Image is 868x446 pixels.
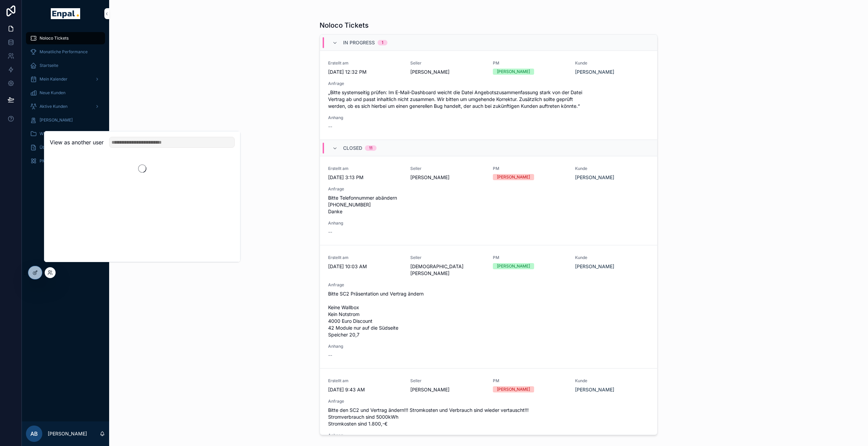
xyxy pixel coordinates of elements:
[328,89,649,110] span: „Bitte systemseitig prüfen: Im E-Mail-Dashboard weicht die Datei Angebotszusammenfassung stark vo...
[40,63,58,68] span: Startseite
[328,399,649,404] span: Anfrage
[30,430,38,438] span: AB
[40,158,66,164] span: PM Übersicht
[328,69,402,75] span: [DATE] 12:32 PM
[410,60,484,66] span: Seller
[575,255,649,260] span: Kunde
[575,69,614,75] a: [PERSON_NAME]
[382,40,383,45] div: 1
[369,145,372,151] div: 11
[40,49,88,55] span: Monatliche Performance
[493,255,567,260] span: PM
[497,69,530,75] div: [PERSON_NAME]
[328,290,649,338] span: Bitte SC2 Präsentation und Vertrag ändern Keine Wallbox Kein Notstrom 4000 Euro Discount 42 Modul...
[410,255,484,260] span: Seller
[575,386,614,393] a: [PERSON_NAME]
[26,128,105,140] a: Wissensdatenbank
[328,174,402,181] span: [DATE] 3:13 PM
[493,60,567,66] span: PM
[40,35,69,41] span: Noloco Tickets
[26,73,105,85] a: Mein Kalender
[575,166,649,171] span: Kunde
[328,407,649,427] span: Bitte den SC2 und Vertrag ändern!!! Stromkosten und Verbrauch sind wieder vertauscht!!! Stromverb...
[343,145,362,152] span: Closed
[328,352,332,359] span: --
[328,195,649,215] span: Bitte Telefonnummer abändern [PHONE_NUMBER] Danke
[328,220,649,226] span: Anhang
[328,263,402,270] span: [DATE] 10:03 AM
[410,166,484,171] span: Seller
[328,115,649,120] span: Anhang
[26,141,105,154] a: Über mich
[328,282,649,288] span: Anfrage
[40,131,76,136] span: Wissensdatenbank
[328,123,332,130] span: --
[48,430,87,437] p: [PERSON_NAME]
[410,263,484,277] span: [DEMOGRAPHIC_DATA][PERSON_NAME]
[410,378,484,384] span: Seller
[320,20,369,30] h1: Noloco Tickets
[328,378,402,384] span: Erstellt am
[51,8,80,19] img: App logo
[497,174,530,180] div: [PERSON_NAME]
[26,155,105,167] a: PM Übersicht
[575,263,614,270] a: [PERSON_NAME]
[328,255,402,260] span: Erstellt am
[26,114,105,126] a: [PERSON_NAME]
[328,60,402,66] span: Erstellt am
[328,186,649,192] span: Anfrage
[343,39,375,46] span: In Progress
[40,104,68,109] span: Aktive Kunden
[26,46,105,58] a: Monatliche Performance
[40,145,60,150] span: Über mich
[40,90,65,96] span: Neue Kunden
[410,174,484,181] span: [PERSON_NAME]
[410,69,484,75] span: [PERSON_NAME]
[328,166,402,171] span: Erstellt am
[328,386,402,393] span: [DATE] 9:43 AM
[497,386,530,392] div: [PERSON_NAME]
[40,76,68,82] span: Mein Kalender
[497,263,530,269] div: [PERSON_NAME]
[575,60,649,66] span: Kunde
[328,229,332,235] span: --
[575,174,614,181] a: [PERSON_NAME]
[328,344,649,349] span: Anhang
[26,32,105,44] a: Noloco Tickets
[22,27,109,176] div: scrollable content
[26,87,105,99] a: Neue Kunden
[50,138,104,146] h2: View as another user
[410,386,484,393] span: [PERSON_NAME]
[493,378,567,384] span: PM
[328,433,649,438] span: Anhang
[40,117,73,123] span: [PERSON_NAME]
[575,378,649,384] span: Kunde
[493,166,567,171] span: PM
[328,81,649,86] span: Anfrage
[26,100,105,113] a: Aktive Kunden
[26,59,105,72] a: Startseite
